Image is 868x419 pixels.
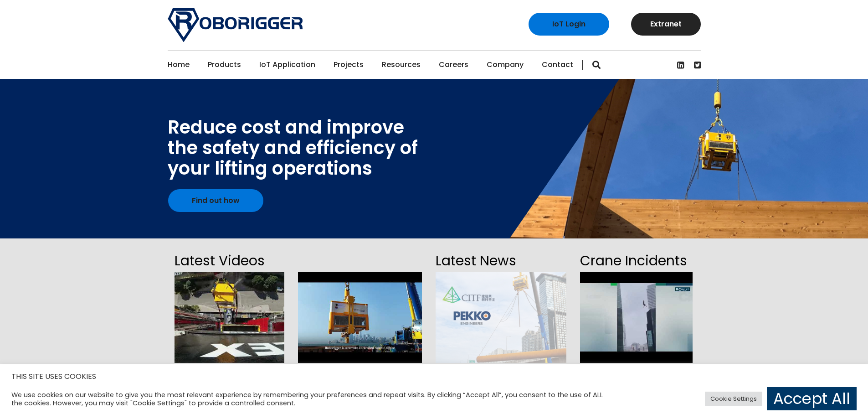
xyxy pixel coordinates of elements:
span: Data Centre NEXTDC [175,363,284,374]
h2: Latest Videos [175,250,284,272]
img: hqdefault.jpg [298,272,422,363]
a: Extranet [631,13,701,36]
a: Home [168,51,190,79]
img: hqdefault.jpg [580,272,693,363]
a: Careers [439,51,468,79]
a: Accept All [767,387,857,410]
span: Pekko Engineers - Roborigger in [GEOGRAPHIC_DATA] [298,363,422,382]
div: Reduce cost and improve the safety and efficiency of your lifting operations [168,117,418,179]
a: Funding now available under CITF in [GEOGRAPHIC_DATA] - Pekko Engineers [436,364,560,380]
h2: Latest News [436,250,566,272]
a: Contact [542,51,573,79]
h5: THIS SITE USES COOKIES [11,371,857,383]
a: Products [208,51,241,79]
a: Projects [334,51,364,79]
a: IoT Application [259,51,315,79]
div: We use cookies on our website to give you the most relevant experience by remembering your prefer... [11,391,603,407]
a: Company [487,51,524,79]
a: IoT Login [529,13,609,36]
a: Resources [382,51,421,79]
a: Find out how [168,189,263,212]
img: Roborigger [168,8,303,42]
a: Cookie Settings [705,392,762,406]
img: hqdefault.jpg [175,272,284,363]
h2: Crane Incidents [580,250,693,272]
span: Rigger entangled in a tagline at a [GEOGRAPHIC_DATA] construction site [580,363,693,388]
